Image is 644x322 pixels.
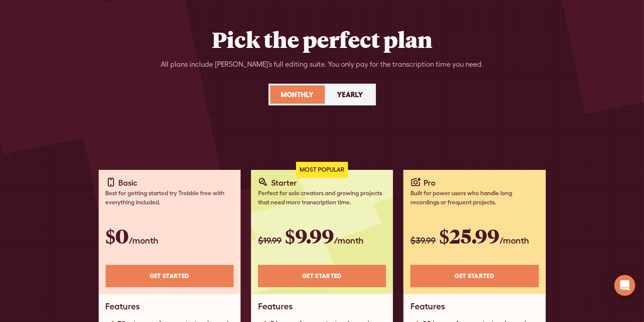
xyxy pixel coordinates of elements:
[106,301,140,312] h1: Features
[327,85,374,104] a: Yearly
[410,189,538,207] div: Built for power users who handle long recordings or frequent projects.
[161,59,483,70] div: All plans include [PERSON_NAME]’s full editing suite. You only pay for the transcription time you...
[410,265,538,287] a: Get STARTED
[424,177,435,189] div: Pro
[258,235,282,245] span: $19.99
[119,177,138,189] div: Basic
[614,275,635,296] div: Open Intercom Messenger
[106,265,234,287] a: Get STARTED
[334,235,364,245] span: /month
[270,85,325,104] a: Monthly
[258,189,386,207] div: Perfect for solo creators and growing projects that need more transcription time.
[106,223,129,249] span: $0
[258,301,293,312] h1: Features
[439,223,499,249] span: $25.99
[129,235,159,245] span: /month
[499,235,529,245] span: /month
[410,301,445,312] h1: Features
[281,89,314,100] div: Monthly
[285,223,334,249] span: $9.99
[337,89,363,100] div: Yearly
[106,189,234,207] div: Best for getting started try Trebble free with everything included.
[296,162,348,178] div: Most Popular
[410,235,436,245] span: $39.99
[258,265,386,287] a: Get STARTED
[212,26,432,52] h2: Pick the perfect plan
